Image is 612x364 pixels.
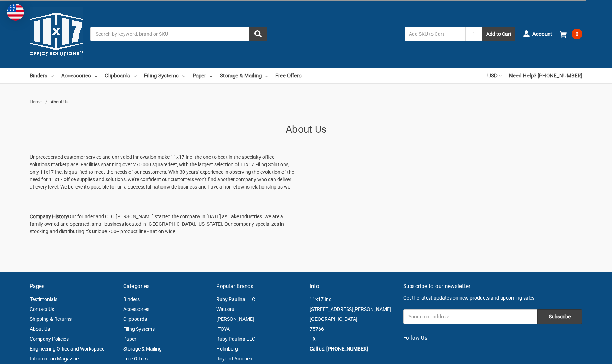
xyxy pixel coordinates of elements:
[482,27,515,41] button: Add to Cart
[30,336,69,342] a: Company Policies
[554,345,612,364] iframe: Google Customer Reviews
[30,214,68,219] strong: Company History
[509,68,582,83] a: Need Help? [PHONE_NUMBER]
[90,27,267,41] input: Search by keyword, brand or SKU
[532,30,552,38] span: Account
[30,316,72,322] a: Shipping & Returns
[193,68,212,83] a: Paper
[30,7,83,60] img: 11x17.com
[216,306,234,312] a: Wausau
[30,99,42,104] a: Home
[216,282,302,290] h5: Popular Brands
[216,346,238,352] a: Holmberg
[220,68,268,83] a: Storage & Mailing
[216,316,254,322] a: [PERSON_NAME]
[123,356,148,362] a: Free Offers
[123,316,147,322] a: Clipboards
[216,336,255,342] a: Ruby Paulina LLC
[560,25,582,43] a: 0
[30,296,57,302] a: Testimonials
[216,326,230,332] a: ITOYA
[30,306,54,312] a: Contact Us
[30,68,54,83] a: Binders
[30,282,116,290] h5: Pages
[403,309,537,324] input: Your email address
[51,99,69,104] span: About Us
[123,346,162,352] a: Storage & Mailing
[216,296,257,302] a: Ruby Paulina LLC.
[30,122,582,137] h1: About Us
[310,294,396,344] address: 11x17 Inc. [STREET_ADDRESS][PERSON_NAME] [GEOGRAPHIC_DATA] 75766 TX
[61,68,97,83] a: Accessories
[123,306,149,312] a: Accessories
[123,296,140,302] a: Binders
[30,213,295,235] p: Our founder and CEO [PERSON_NAME] started the company in [DATE] as Lake Industries. We are a fami...
[216,356,252,362] a: Itoya of America
[30,326,50,332] a: About Us
[30,346,104,362] a: Engineering Office and Workspace Information Magazine
[123,282,209,290] h5: Categories
[572,29,582,39] span: 0
[275,68,302,83] a: Free Offers
[537,309,582,324] input: Subscribe
[487,68,502,83] a: USD
[310,282,396,290] h5: Info
[7,4,24,21] img: duty and tax information for United States
[123,336,136,342] a: Paper
[403,294,582,302] p: Get the latest updates on new products and upcoming sales
[144,68,185,83] a: Filing Systems
[523,25,552,43] a: Account
[310,346,368,352] a: Call us: [PHONE_NUMBER]
[105,68,137,83] a: Clipboards
[403,334,582,342] h5: Follow Us
[30,154,295,191] p: Unprecedented customer service and unrivaled innovation make 11x17 Inc. the one to beat in the sp...
[123,326,155,332] a: Filing Systems
[405,27,465,41] input: Add SKU to Cart
[403,282,582,290] h5: Subscribe to our newsletter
